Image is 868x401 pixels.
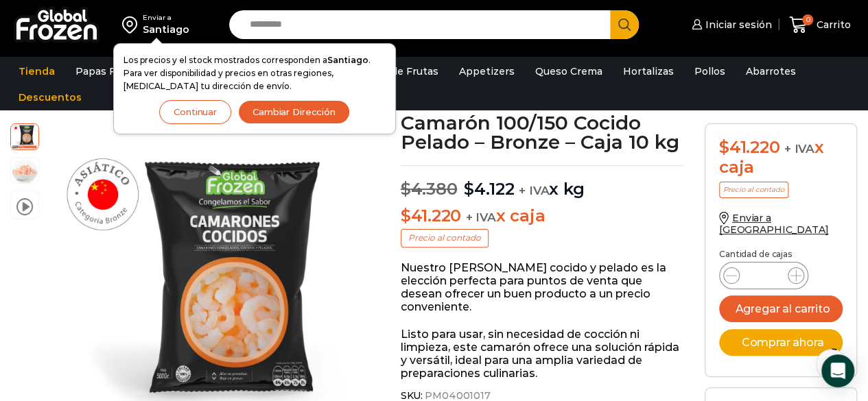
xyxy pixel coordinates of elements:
p: Nuestro [PERSON_NAME] cocido y pelado es la elección perfecta para puntos de venta que desean ofr... [401,261,684,314]
img: address-field-icon.svg [122,13,143,36]
span: Camarón 100/150 Cocido Pelado [11,122,38,149]
span: $ [401,206,411,226]
a: Queso Crema [528,58,609,84]
button: Agregar al carrito [719,295,843,322]
span: 0 [802,14,813,25]
input: Product quantity [751,266,777,285]
p: x kg [401,165,684,199]
bdi: 4.122 [464,179,515,199]
p: x caja [401,206,684,226]
a: Pollos [688,58,732,84]
strong: Santiago [327,55,368,65]
span: $ [464,179,474,199]
span: + IVA [466,210,496,224]
bdi: 41.220 [401,206,461,226]
bdi: 41.220 [719,137,779,157]
button: Cambiar Dirección [238,100,350,124]
a: Abarrotes [739,58,803,84]
a: 0 Carrito [786,9,854,41]
div: Open Intercom Messenger [821,354,854,387]
p: Listo para usar, sin necesidad de cocción ni limpieza, este camarón ofrece una solución rápida y ... [401,328,684,380]
bdi: 4.380 [401,179,458,199]
p: Cantidad de cajas [719,250,843,259]
span: + IVA [519,184,549,197]
h1: Camarón 100/150 Cocido Pelado – Bronze – Caja 10 kg [401,113,684,151]
button: Comprar ahora [719,329,843,356]
p: Precio al contado [401,229,489,247]
div: Enviar a [143,13,189,23]
span: Carrito [813,18,851,32]
span: + IVA [784,142,814,156]
a: Tienda [12,58,62,84]
button: Search button [610,10,639,39]
a: Pulpa de Frutas [353,58,445,84]
a: Iniciar sesión [688,11,772,38]
p: Precio al contado [719,182,788,198]
a: Papas Fritas [69,58,145,84]
span: Iniciar sesión [702,18,772,32]
a: Enviar a [GEOGRAPHIC_DATA] [719,212,829,236]
p: Los precios y el stock mostrados corresponden a . Para ver disponibilidad y precios en otras regi... [124,53,386,93]
button: Continuar [159,100,231,124]
a: Descuentos [12,84,89,110]
span: $ [401,179,411,199]
div: Santiago [143,23,189,36]
span: $ [719,137,729,157]
span: 100-150 [11,158,38,185]
a: Appetizers [452,58,521,84]
div: x caja [719,138,843,178]
a: Hortalizas [616,58,681,84]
